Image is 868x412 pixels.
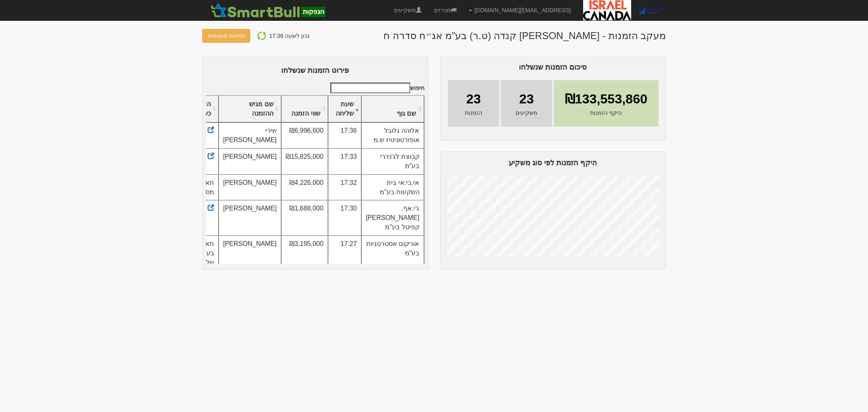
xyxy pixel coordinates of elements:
[519,90,534,109] span: 23
[219,123,281,149] td: שירי [PERSON_NAME]
[202,29,251,43] button: פתיחת מעטפות
[328,96,361,123] th: שעת שליחה : activate to sort column ascending
[328,83,424,93] label: חיפוש
[219,200,281,236] td: [PERSON_NAME]
[281,149,328,175] td: ₪15,825,000
[257,31,267,41] img: refresh-icon.png
[281,236,328,280] td: ₪3,195,000
[219,236,281,280] td: [PERSON_NAME]
[383,31,666,41] h1: מעקב הזמנות - [PERSON_NAME] קנדה (ט.ר) בע"מ אג״ח סדרה ח
[269,31,310,41] p: נכון לשעה 17:36
[361,236,424,280] td: אורקום אסטרטגיות בע"מ
[361,96,424,123] th: שם גוף : activate to sort column ascending
[328,200,361,236] td: 17:30
[519,63,587,71] span: סיכום הזמנות שנשלחו
[219,175,281,201] td: [PERSON_NAME]
[330,83,410,93] input: חיפוש
[328,236,361,280] td: 17:27
[516,109,538,117] span: משקיעים
[281,123,328,149] td: ₪6,996,600
[565,90,647,109] span: ₪133,553,860
[361,175,424,201] td: אי.בי.אי בית השקעות בע"מ
[281,175,328,201] td: ₪4,226,000
[281,66,349,75] span: פירוט הזמנות שנשלחו
[328,123,361,149] td: 17:36
[197,179,214,195] span: תאגיד מסווג
[590,109,622,117] span: היקף הזמנות
[361,123,424,149] td: אלוהה גלובל אופורטוניטיז ש.מ
[281,96,328,123] th: שווי הזמנה : activate to sort column ascending
[219,96,281,123] th: שם מגיש ההזמנה : activate to sort column ascending
[361,200,424,236] td: ג'י.אף.[PERSON_NAME] קפיטל בע"מ
[219,149,281,175] td: [PERSON_NAME]
[208,2,328,18] img: SmartBull Logo
[328,149,361,175] td: 17:33
[465,109,482,117] span: הזמנות
[281,200,328,236] td: ₪1,688,000
[509,159,597,167] span: היקף הזמנות לפי סוג משקיע
[361,149,424,175] td: קבוצת לג'נדרי בע"מ
[466,90,481,109] span: 23
[328,175,361,201] td: 17:32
